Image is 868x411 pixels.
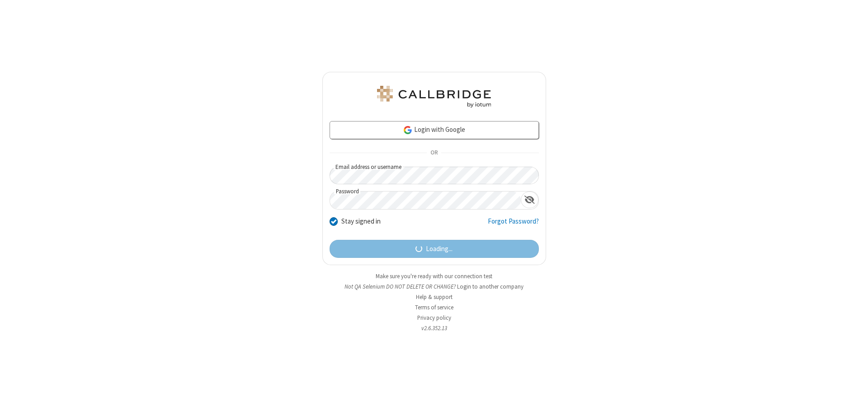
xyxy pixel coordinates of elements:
input: Email address or username [330,167,539,184]
a: Privacy policy [417,314,451,322]
a: Forgot Password? [488,216,539,234]
span: Loading... [426,244,453,254]
input: Password [330,191,521,209]
span: OR [427,147,441,159]
a: Terms of service [415,304,453,311]
button: Login to another company [457,282,524,291]
div: Show password [521,191,538,208]
li: Not QA Selenium DO NOT DELETE OR CHANGE? [322,282,546,291]
iframe: Chat [845,388,861,405]
button: Loading... [330,240,539,258]
li: v2.6.352.13 [322,324,546,332]
a: Help & support [416,293,453,301]
img: QA Selenium DO NOT DELETE OR CHANGE [375,86,493,107]
a: Make sure you're ready with our connection test [376,272,492,280]
a: Login with Google [330,121,539,139]
img: google-icon.png [403,125,413,135]
label: Stay signed in [341,216,381,227]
